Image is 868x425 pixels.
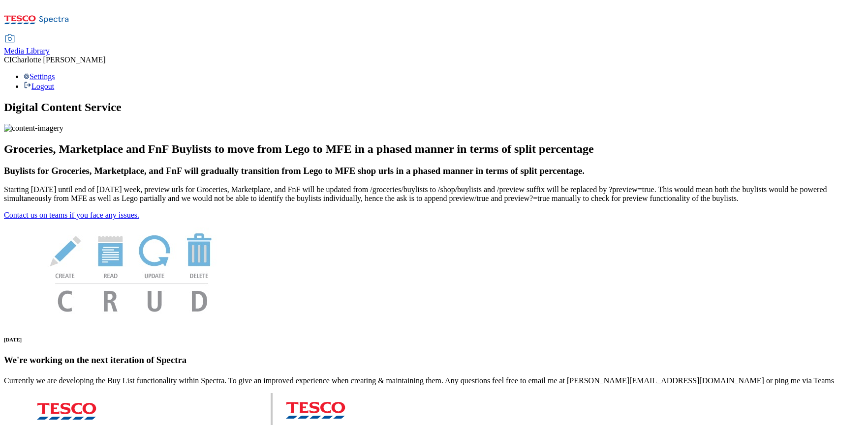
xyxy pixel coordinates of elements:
[4,355,864,366] h3: We're working on the next iteration of Spectra
[4,166,864,176] h3: Buylists for Groceries, Marketplace, and FnF will gradually transition from Lego to MFE shop urls...
[4,220,260,322] img: News Image
[24,72,55,81] a: Settings
[24,82,54,90] a: Logout
[4,56,12,64] span: CI
[4,376,864,385] p: Currently we are developing the Buy List functionality within Spectra. To give an improved experi...
[4,101,864,114] h1: Digital Content Service
[4,124,63,133] img: content-imagery
[4,35,50,56] a: Media Library
[4,142,864,156] h2: Groceries, Marketplace and FnF Buylists to move from Lego to MFE in a phased manner in terms of s...
[12,56,106,64] span: Charlotte [PERSON_NAME]
[4,337,864,342] h6: [DATE]
[4,185,864,203] p: Starting [DATE] until end of [DATE] week, preview urls for Groceries, Marketplace, and FnF will b...
[4,47,50,55] span: Media Library
[4,211,139,219] a: Contact us on teams if you face any issues.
